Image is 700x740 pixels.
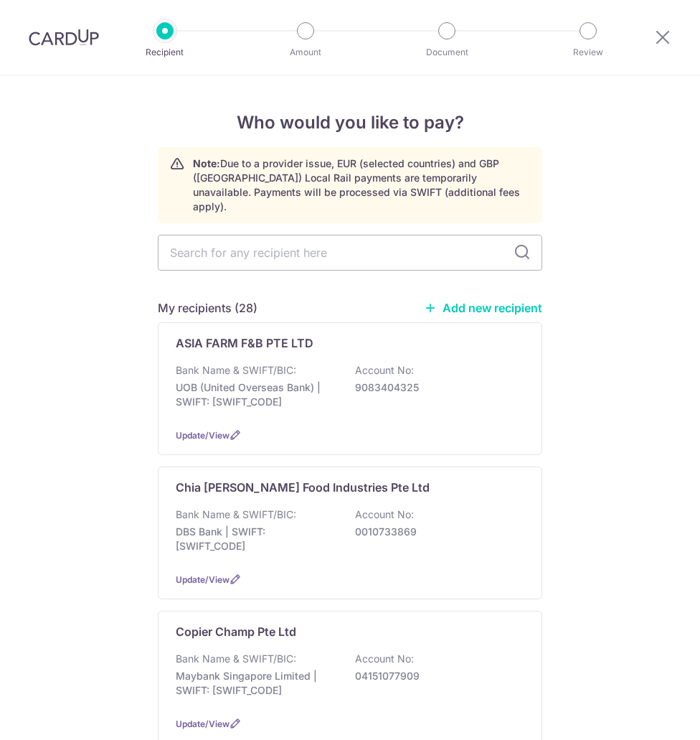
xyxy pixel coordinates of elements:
[548,45,628,60] p: Review
[176,430,230,441] a: Update/View
[355,525,516,539] p: 0010733869
[125,45,205,60] p: Recipient
[176,574,230,585] a: Update/View
[176,652,296,666] p: Bank Name & SWIFT/BIC:
[608,697,686,733] iframe: Opens a widget where you can find more information
[176,623,296,640] p: Copier Champ Pte Ltd
[176,507,296,522] p: Bank Name & SWIFT/BIC:
[193,156,530,214] p: Due to a provider issue, EUR (selected countries) and GBP ([GEOGRAPHIC_DATA]) Local Rail payments...
[265,45,346,60] p: Amount
[355,380,516,395] p: 9083404325
[158,235,542,271] input: Search for any recipient here
[424,301,542,315] a: Add new recipient
[355,507,414,522] p: Account No:
[176,334,313,352] p: ASIA FARM F&B PTE LTD
[176,363,296,378] p: Bank Name & SWIFT/BIC:
[176,525,336,553] p: DBS Bank | SWIFT: [SWIFT_CODE]
[176,479,430,496] p: Chia [PERSON_NAME] Food Industries Pte Ltd
[176,718,230,729] a: Update/View
[193,157,220,169] strong: Note:
[355,652,414,666] p: Account No:
[158,110,542,136] h4: Who would you like to pay?
[355,669,516,683] p: 04151077909
[355,363,414,378] p: Account No:
[29,29,99,46] img: CardUp
[176,380,336,409] p: UOB (United Overseas Bank) | SWIFT: [SWIFT_CODE]
[158,299,257,317] h5: My recipients (28)
[407,45,487,60] p: Document
[176,669,336,698] p: Maybank Singapore Limited | SWIFT: [SWIFT_CODE]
